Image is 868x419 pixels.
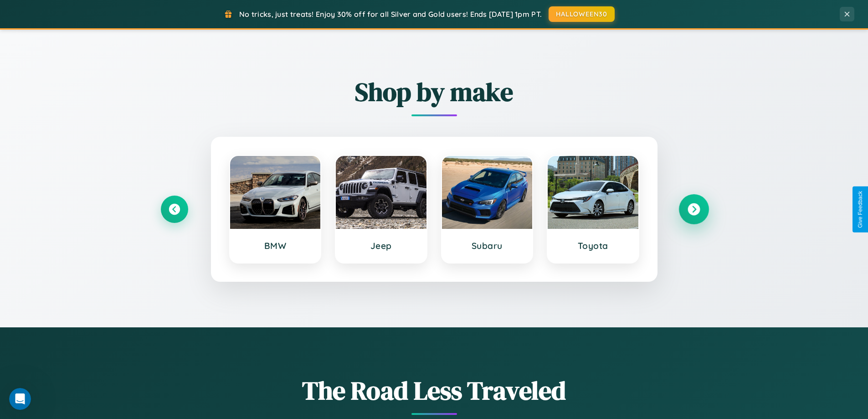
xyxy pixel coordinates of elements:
h3: Toyota [557,240,629,251]
h3: Subaru [451,240,524,251]
span: No tricks, just treats! Enjoy 30% off for all Silver and Gold users! Ends [DATE] 1pm PT. [239,10,542,19]
h1: The Road Less Traveled [161,373,708,408]
h3: BMW [239,240,312,251]
button: HALLOWEEN30 [549,6,615,22]
iframe: Intercom live chat [9,388,31,410]
div: Give Feedback [857,191,863,228]
h3: Jeep [345,240,417,251]
h2: Shop by make [161,74,708,109]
